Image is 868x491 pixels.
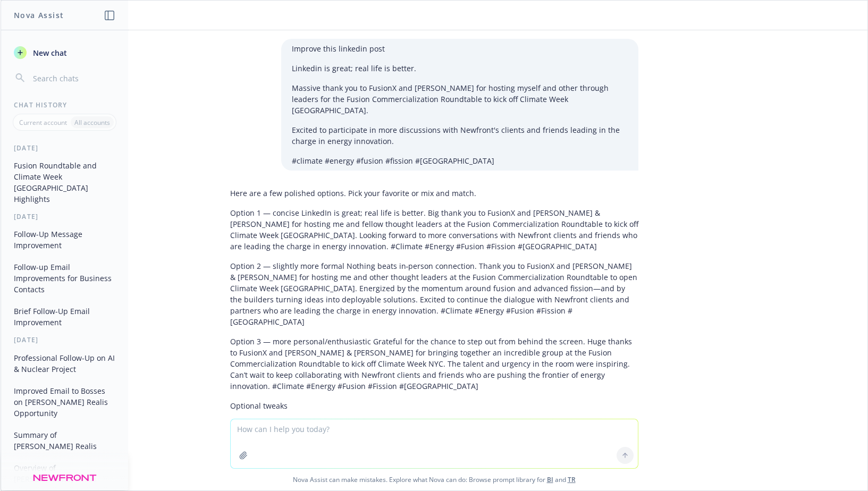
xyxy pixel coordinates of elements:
[1,212,128,221] div: [DATE]
[10,459,120,488] button: Overview of [PERSON_NAME] Realis
[547,475,553,484] a: BI
[230,336,638,392] p: Option 3 — more personal/enthusiastic Grateful for the chance to step out from behind the screen....
[10,382,120,422] button: Improved Email to Bosses on [PERSON_NAME] Realis Opportunity
[10,349,120,378] button: Professional Follow-Up on AI & Nuclear Project
[230,260,638,327] p: Option 2 — slightly more formal Nothing beats in‑person connection. Thank you to FusionX and [PER...
[1,335,128,344] div: [DATE]
[292,43,628,54] p: Improve this linkedin post
[31,71,115,86] input: Search chats
[1,143,128,153] div: [DATE]
[10,157,120,208] button: Fusion Roundtable and Climate Week [GEOGRAPHIC_DATA] Highlights
[292,155,628,166] p: #climate #energy #fusion #fission #[GEOGRAPHIC_DATA]
[19,118,67,127] p: Current account
[5,469,863,490] span: Nova Assist can make mistakes. Explore what Nova can do: Browse prompt library for and
[230,400,638,411] p: Optional tweaks
[31,47,67,58] span: New chat
[568,475,576,484] a: TR
[10,426,120,455] button: Summary of [PERSON_NAME] Realis
[292,124,628,147] p: Excited to participate in more discussions with Newfront's clients and friends leading in the cha...
[292,63,628,74] p: Linkedin is great; real life is better.
[1,100,128,109] div: Chat History
[230,188,638,199] p: Here are a few polished options. Pick your favorite or mix and match.
[230,207,638,252] p: Option 1 — concise LinkedIn is great; real life is better. Big thank you to FusionX and [PERSON_N...
[10,302,120,331] button: Brief Follow-Up Email Improvement
[74,118,110,127] p: All accounts
[292,82,628,116] p: Massive thank you to FusionX and [PERSON_NAME] for hosting myself and other through leaders for t...
[10,43,120,62] button: New chat
[10,225,120,254] button: Follow-Up Message Improvement
[14,10,64,21] h1: Nova Assist
[10,258,120,298] button: Follow-up Email Improvements for Business Contacts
